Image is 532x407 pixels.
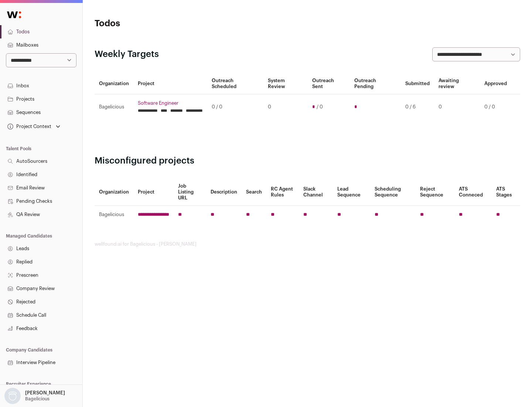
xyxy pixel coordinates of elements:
[133,179,174,206] th: Project
[95,179,133,206] th: Organization
[242,179,266,206] th: Search
[95,73,133,94] th: Organization
[95,241,520,247] footer: wellfound:ai for Bagelicious - [PERSON_NAME]
[95,155,520,167] h2: Misconfigured projects
[206,179,242,206] th: Description
[25,390,65,396] p: [PERSON_NAME]
[299,179,333,206] th: Slack Channel
[401,73,434,94] th: Submitted
[263,94,307,120] td: 0
[4,388,21,404] img: nopic.png
[480,94,511,120] td: 0 / 0
[317,104,323,110] span: / 0
[434,73,480,94] th: Awaiting review
[95,18,236,30] h1: Todos
[480,73,511,94] th: Approved
[401,94,434,120] td: 0 / 6
[207,73,263,94] th: Outreach Scheduled
[454,179,491,206] th: ATS Conneced
[416,179,455,206] th: Reject Sequence
[6,121,62,132] button: Open dropdown
[3,388,66,404] button: Open dropdown
[350,73,400,94] th: Outreach Pending
[133,73,207,94] th: Project
[138,100,203,106] a: Software Engineer
[333,179,370,206] th: Lead Sequence
[434,94,480,120] td: 0
[3,7,25,22] img: Wellfound
[263,73,307,94] th: System Review
[308,73,350,94] th: Outreach Sent
[95,48,159,60] h2: Weekly Targets
[174,179,206,206] th: Job Listing URL
[95,206,133,224] td: Bagelicious
[492,179,520,206] th: ATS Stages
[6,124,51,129] div: Project Context
[95,94,133,120] td: Bagelicious
[266,179,299,206] th: RC Agent Rules
[207,94,263,120] td: 0 / 0
[370,179,416,206] th: Scheduling Sequence
[25,396,50,402] p: Bagelicious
